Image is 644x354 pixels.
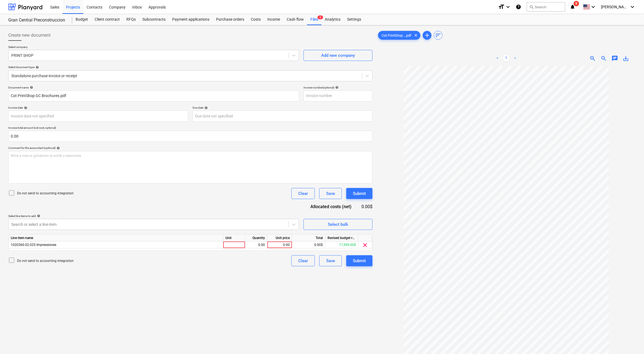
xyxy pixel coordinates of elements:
[298,190,308,197] div: Clear
[424,32,430,39] span: add
[291,255,315,266] button: Clear
[169,14,213,25] a: Payment applications
[503,55,510,62] a: Page 1 is your current page
[319,188,342,199] button: Save
[498,4,505,10] i: format_size
[23,106,27,109] span: help
[8,86,299,89] div: Document name
[344,14,364,25] a: Settings
[527,2,565,12] button: Search
[362,242,369,248] span: clear
[616,328,644,354] iframe: Chat Widget
[413,32,419,39] span: clear
[8,90,299,101] input: Document name
[213,14,248,25] a: Purchase orders
[307,14,321,25] a: Files4
[29,86,33,89] span: help
[353,190,366,197] div: Submit
[353,257,366,264] div: Submit
[570,4,575,10] i: notifications
[203,106,208,109] span: help
[325,242,358,248] div: 17,599.00$
[8,131,372,142] input: Invoice total amount (net cost, optional)
[321,14,344,25] a: Analytics
[346,255,372,266] button: Submit
[264,14,283,25] a: Income
[267,235,292,242] div: Unit price
[55,146,60,150] span: help
[321,52,355,59] div: Add new company
[123,14,139,25] a: RFQs
[346,188,372,199] button: Submit
[304,50,372,61] button: Add new company
[590,4,597,10] i: keyboard_arrow_down
[8,45,299,50] p: Select company
[494,55,501,62] a: Previous page
[304,86,372,89] div: Invoice number (optional)
[91,14,123,25] a: Client contract
[34,66,39,69] span: help
[17,259,74,263] p: Do not send to accounting integration
[360,203,372,210] div: 0.00$
[8,65,372,69] div: Select document type
[307,14,321,25] div: Files
[8,146,372,150] div: Comment for the accountant (optional)
[36,214,40,218] span: help
[291,188,315,199] button: Clear
[8,106,188,109] div: Invoice date
[301,203,360,210] div: Allocated costs (net)
[8,17,66,23] div: Gran Central Preconstruccion
[611,55,618,62] span: chat
[622,55,629,62] span: save_alt
[505,4,511,10] i: keyboard_arrow_down
[629,4,636,10] i: keyboard_arrow_down
[304,90,372,101] input: Invoice number
[245,235,267,242] div: Quantity
[304,219,372,230] button: Select bulk
[378,31,421,40] div: Cot PrintShop ...pdf
[378,33,415,37] span: Cot PrintShop ...pdf
[326,257,335,264] div: Save
[601,5,629,9] span: [PERSON_NAME]
[8,111,188,122] input: Invoice date not specified
[512,55,518,62] a: Next page
[223,235,245,242] div: Unit
[8,214,299,218] div: Select line-items to add
[139,14,169,25] a: Subcontracts
[193,106,372,109] div: Due date
[516,4,521,10] i: Knowledge base
[11,243,56,247] span: 1020360.02.025 Impressiones
[270,242,290,248] div: 0.00
[325,235,358,242] div: Revised budget remaining
[328,221,348,228] div: Select bulk
[334,86,339,89] span: help
[574,1,579,6] span: 9
[248,242,265,248] div: 0.00
[292,242,325,248] div: 0.00$
[292,235,325,242] div: Total
[318,15,323,19] span: 4
[72,14,91,25] a: Budget
[8,32,50,39] span: Create new document
[17,191,74,196] p: Do not send to accounting integration
[600,55,607,62] span: zoom_out
[8,126,372,131] p: Invoice total amount (net cost, optional)
[248,14,264,25] a: Costs
[9,235,223,242] div: Line-item name
[435,32,441,39] span: sort
[283,14,307,25] a: Cash flow
[529,5,534,9] span: search
[193,111,372,122] input: Due date not specified
[589,55,596,62] span: zoom_in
